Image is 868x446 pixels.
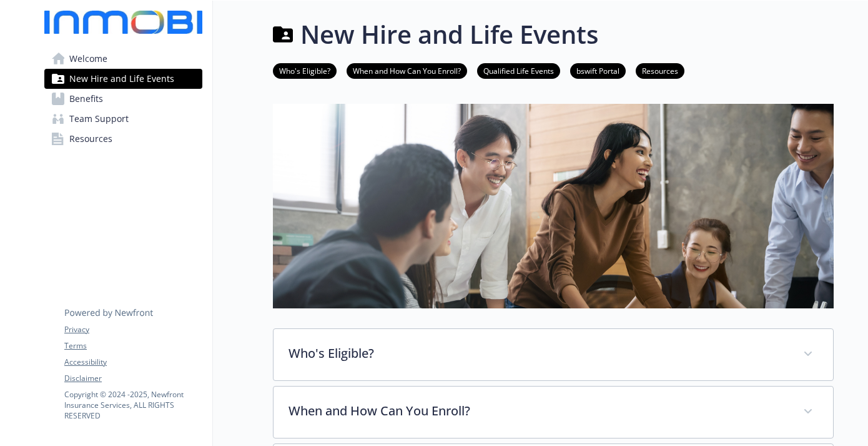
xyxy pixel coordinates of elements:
[64,389,202,421] p: Copyright © 2024 - 2025 , Newfront Insurance Services, ALL RIGHTS RESERVED
[274,387,833,438] div: When and How Can You Enroll?
[44,129,202,149] a: Resources
[64,340,202,352] a: Terms
[44,109,202,129] a: Team Support
[636,64,684,76] a: Resources
[44,89,202,109] a: Benefits
[273,104,834,308] img: new hire page banner
[64,373,202,384] a: Disclaimer
[347,64,467,76] a: When and How Can You Enroll?
[44,69,202,89] a: New Hire and Life Events
[477,64,560,76] a: Qualified Life Events
[44,49,202,69] a: Welcome
[289,344,788,363] p: Who's Eligible?
[64,357,202,368] a: Accessibility
[69,109,129,129] span: Team Support
[69,89,103,109] span: Benefits
[64,324,202,335] a: Privacy
[289,402,788,420] p: When and How Can You Enroll?
[69,49,107,69] span: Welcome
[69,69,174,89] span: New Hire and Life Events
[570,64,626,76] a: bswift Portal
[274,329,833,380] div: Who's Eligible?
[273,64,337,76] a: Who's Eligible?
[300,16,598,53] h1: New Hire and Life Events
[69,129,112,149] span: Resources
